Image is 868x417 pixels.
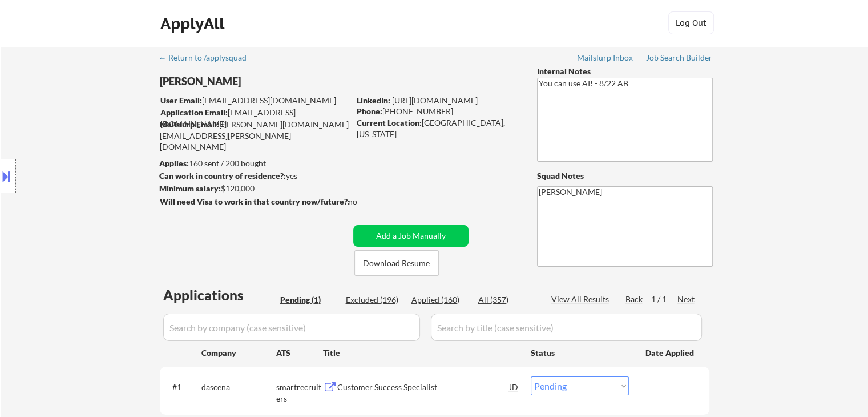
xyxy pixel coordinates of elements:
[354,250,439,276] button: Download Resume
[172,382,192,393] div: #1
[478,294,535,306] div: All (357)
[201,347,276,359] div: Company
[646,54,713,62] div: Job Search Builder
[392,95,478,105] a: [URL][DOMAIN_NAME]
[163,288,276,302] div: Applications
[159,183,349,194] div: $120,000
[357,95,390,105] strong: LinkedIn:
[625,294,644,305] div: Back
[159,158,349,169] div: 160 sent / 200 bought
[646,53,713,65] a: Job Search Builder
[651,294,677,305] div: 1 / 1
[357,117,518,139] div: [GEOGRAPHIC_DATA], [US_STATE]
[337,382,510,393] div: Customer Success Specialist
[159,170,346,182] div: yes
[348,196,381,207] div: no
[276,382,323,404] div: smartrecruiters
[160,74,394,89] div: [PERSON_NAME]
[159,171,286,181] strong: Can work in country of residence?:
[159,54,257,62] div: ← Return to /applysquad
[577,54,634,62] div: Mailslurp Inbox
[508,376,520,397] div: JD
[163,314,420,341] input: Search by company (case sensitive)
[357,106,382,116] strong: Phone:
[531,342,629,363] div: Status
[577,53,634,65] a: Mailslurp Inbox
[677,294,696,305] div: Next
[276,347,323,359] div: ATS
[357,106,518,117] div: [PHONE_NUMBER]
[346,294,403,306] div: Excluded (196)
[357,118,422,127] strong: Current Location:
[323,347,520,359] div: Title
[160,95,349,106] div: [EMAIL_ADDRESS][DOMAIN_NAME]
[537,170,713,182] div: Squad Notes
[551,294,612,305] div: View All Results
[411,294,469,306] div: Applied (160)
[537,66,713,77] div: Internal Notes
[160,14,228,33] div: ApplyAll
[431,314,702,341] input: Search by title (case sensitive)
[668,11,714,34] button: Log Out
[645,347,696,359] div: Date Applied
[280,294,337,306] div: Pending (1)
[160,107,349,129] div: [EMAIL_ADDRESS][DOMAIN_NAME]
[160,119,349,153] div: [PERSON_NAME][DOMAIN_NAME][EMAIL_ADDRESS][PERSON_NAME][DOMAIN_NAME]
[353,225,469,247] button: Add a Job Manually
[159,53,257,65] a: ← Return to /applysquad
[160,197,350,206] strong: Will need Visa to work in that country now/future?:
[201,382,276,393] div: dascena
